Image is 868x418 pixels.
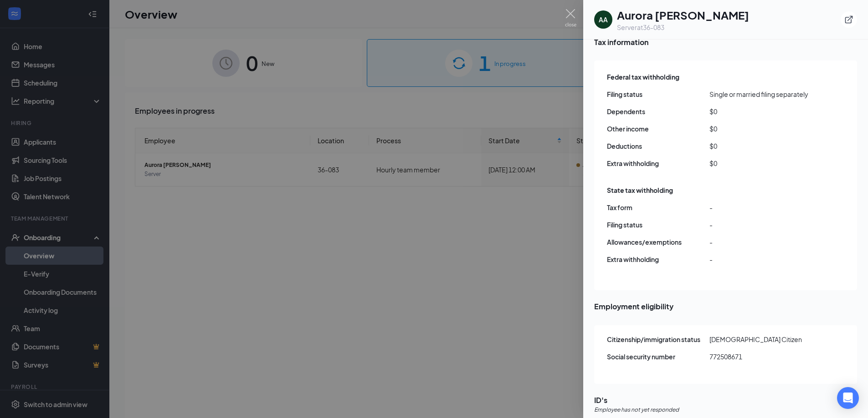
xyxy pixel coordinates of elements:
span: - [709,237,812,247]
span: Single or married filing separately [709,89,812,99]
span: State tax withholding [607,185,673,195]
span: $0 [709,124,812,134]
span: Filing status [607,220,709,230]
span: - [709,220,812,230]
span: Employee has not yet responded [594,406,679,414]
span: Other income [607,124,709,134]
span: Federal tax withholding [607,72,679,82]
span: Extra withholding [607,158,709,168]
svg: ExternalLink [844,15,853,24]
span: $0 [709,141,812,151]
span: Tax form [607,202,709,212]
span: Citizenship/immigration status [607,334,709,344]
span: - [709,254,812,264]
span: Employment eligibility [594,301,857,312]
span: Deductions [607,141,709,151]
span: [DEMOGRAPHIC_DATA] Citizen [709,334,812,344]
span: Extra withholding [607,254,709,264]
span: ID's [594,394,857,406]
span: Filing status [607,89,709,99]
div: Server at 36-083 [617,23,749,32]
span: Social security number [607,352,709,362]
span: - [709,202,812,212]
span: Allowances/exemptions [607,237,709,247]
span: $0 [709,106,812,116]
h1: Aurora [PERSON_NAME] [617,7,749,23]
span: Tax information [594,36,857,48]
div: Open Intercom Messenger [837,387,859,409]
span: $0 [709,158,812,168]
span: Dependents [607,106,709,116]
span: 772508671 [709,352,812,362]
div: AA [599,15,608,24]
button: ExternalLink [841,11,857,28]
